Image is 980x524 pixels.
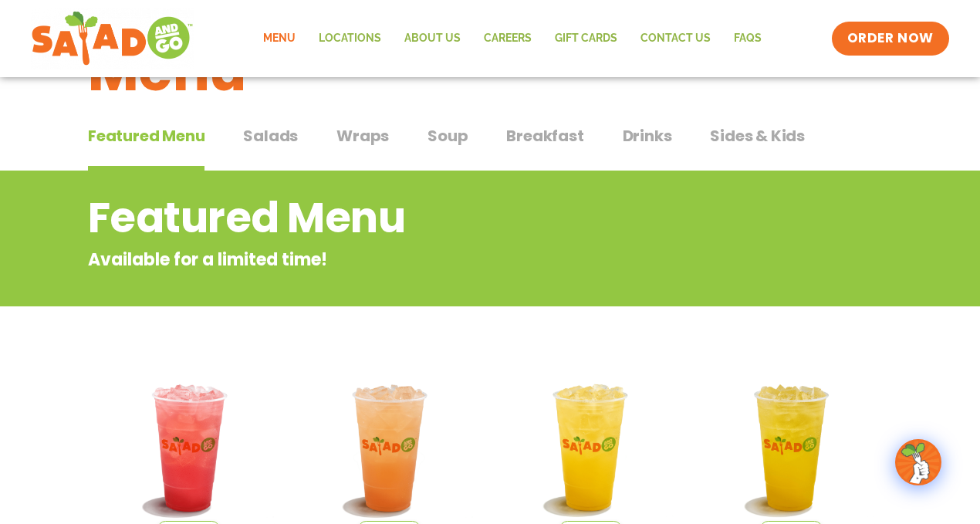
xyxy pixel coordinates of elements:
div: Tabbed content [88,119,892,171]
a: About Us [393,21,472,56]
img: new-SAG-logo-768×292 [31,8,194,69]
a: FAQs [722,21,773,56]
nav: Menu [252,21,773,56]
span: Salads [243,124,298,147]
a: Contact Us [629,21,722,56]
span: Featured Menu [88,124,204,147]
p: Available for a limited time! [88,247,768,272]
a: Careers [472,21,543,56]
span: Sides & Kids [710,124,805,147]
h2: Featured Menu [88,187,768,249]
a: Locations [307,21,393,56]
a: GIFT CARDS [543,21,629,56]
span: Soup [427,124,468,147]
img: wpChatIcon [897,441,940,484]
span: Wraps [336,124,389,147]
a: Menu [252,21,307,56]
a: ORDER NOW [832,22,949,56]
span: Breakfast [506,124,583,147]
span: ORDER NOW [847,29,934,48]
span: Drinks [623,124,672,147]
